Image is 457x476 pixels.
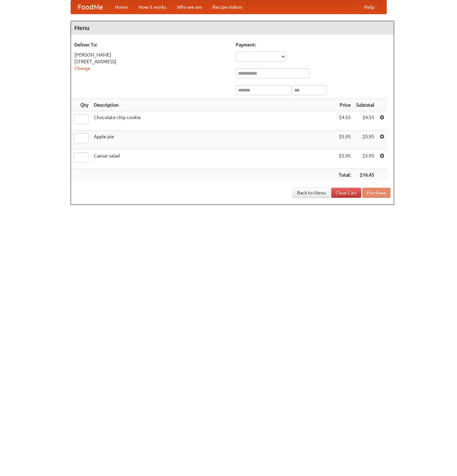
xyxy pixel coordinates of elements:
[331,188,361,198] a: Clear Cart
[74,41,229,48] h5: Deliver To:
[353,169,377,181] th: $16.45
[236,41,390,48] h5: Payment:
[172,0,207,14] a: Who we are
[353,99,377,111] th: Subtotal
[293,188,330,198] a: Back to Menu
[353,150,377,169] td: $5.95
[362,188,390,198] button: Purchase
[91,99,336,111] th: Description
[336,150,353,169] td: $5.95
[74,51,229,58] div: [PERSON_NAME]
[336,111,353,131] td: $4.55
[133,0,172,14] a: How it works
[336,169,353,181] th: Total:
[74,58,229,65] div: [STREET_ADDRESS]
[207,0,247,14] a: Recipe videos
[91,111,336,131] td: Chocolate chip cookie
[71,21,394,35] h4: Menu
[91,131,336,150] td: Apple pie
[353,131,377,150] td: $5.95
[336,131,353,150] td: $5.95
[91,150,336,169] td: Caesar salad
[71,99,91,111] th: Qty
[359,0,380,14] a: Help
[71,0,110,14] a: FoodMe
[336,99,353,111] th: Price
[110,0,133,14] a: Home
[353,111,377,131] td: $4.55
[74,66,90,71] a: Change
